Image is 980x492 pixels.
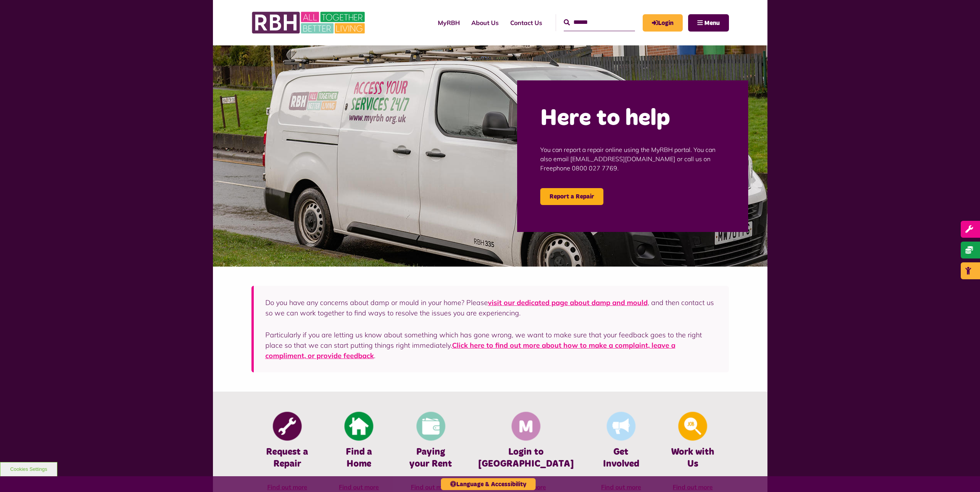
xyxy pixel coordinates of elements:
[441,478,536,490] button: Language & Accessibility
[263,446,312,470] h4: Request a Repair
[406,446,455,470] h4: Paying your Rent
[416,412,445,441] img: Pay Rent
[540,188,603,205] a: Report a Repair
[540,103,725,133] h2: Here to help
[597,446,645,470] h4: Get Involved
[466,12,504,33] a: About Us
[643,14,683,32] a: MyRBH
[251,8,367,38] img: RBH
[265,297,717,318] p: Do you have any concerns about damp or mould in your home? Please , and then contact us so we can...
[345,412,374,441] img: Find A Home
[540,133,725,184] p: You can report a repair online using the MyRBH portal. You can also email [EMAIL_ADDRESS][DOMAIN_...
[273,412,302,441] img: Report Repair
[511,412,540,441] img: Membership And Mutuality
[606,412,635,441] img: Get Involved
[265,341,675,360] a: Click here to find out more about how to make a complaint, leave a compliment, or provide feedback
[668,446,717,470] h4: Work with Us
[335,446,383,470] h4: Find a Home
[478,446,574,470] h4: Login to [GEOGRAPHIC_DATA]
[265,330,717,361] p: Particularly if you are letting us know about something which has gone wrong, we want to make sur...
[688,14,729,32] button: Navigation
[213,45,767,267] img: Repairs 6
[945,457,980,492] iframe: Netcall Web Assistant for live chat
[504,12,548,33] a: Contact Us
[678,412,707,441] img: Looking For A Job
[704,20,720,26] span: Menu
[432,12,466,33] a: MyRBH
[488,298,648,307] a: visit our dedicated page about damp and mould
